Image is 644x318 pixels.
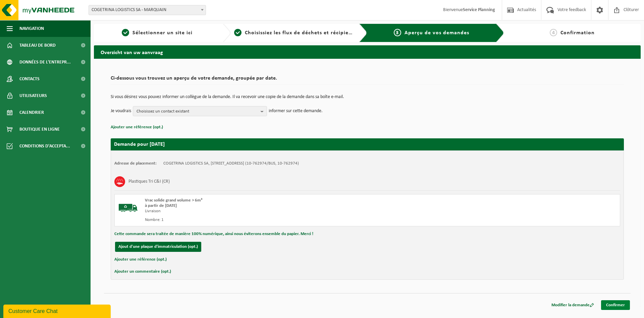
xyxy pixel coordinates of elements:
[3,303,112,318] iframe: chat widget
[560,30,595,36] span: Confirmation
[394,29,401,36] span: 3
[111,95,624,99] p: Si vous désirez vous pouvez informer un collègue de la demande. Il va recevoir une copie de la de...
[114,267,171,276] button: Ajouter un commentaire (opt.)
[115,242,201,252] button: Ajout d'une plaque d'immatriculation (opt.)
[163,161,299,166] td: COGETRINA LOGISTICS SA, [STREET_ADDRESS] (10-762974/BUS, 10-762974)
[89,5,206,15] span: COGETRINA LOGISTICS SA - MARQUAIN
[114,161,157,166] strong: Adresse de placement:
[118,198,138,218] img: BL-SO-LV.png
[19,121,60,138] span: Boutique en ligne
[19,71,40,87] span: Contacts
[111,106,131,116] p: Je voudrais
[19,37,56,54] span: Tableau de bord
[19,20,44,37] span: Navigation
[405,30,469,36] span: Aperçu de vos demandes
[19,104,44,121] span: Calendrier
[234,29,241,36] span: 2
[132,30,193,36] span: Sélectionner un site ici
[234,29,354,37] a: 2Choisissiez les flux de déchets et récipients
[19,54,71,71] span: Données de l'entrepr...
[114,255,167,264] button: Ajouter une référence (opt.)
[601,300,630,310] a: Confirmer
[111,76,624,85] h2: Ci-dessous vous trouvez un aperçu de votre demande, groupée par date.
[114,230,313,238] button: Cette commande sera traitée de manière 100% numérique, ainsi nous éviterons ensemble du papier. M...
[463,7,495,12] strong: Service Planning
[19,87,47,104] span: Utilisateurs
[94,45,641,58] h2: Overzicht van uw aanvraag
[145,203,177,208] strong: à partir de [DATE]
[89,5,206,15] span: COGETRINA LOGISTICS SA - MARQUAIN
[133,106,267,116] button: Choisissez un contact existant
[550,29,557,36] span: 4
[128,176,170,187] h3: Plastiques Tri C&I (CR)
[145,209,394,214] div: Livraison
[145,217,394,223] div: Nombre: 1
[546,300,599,310] a: Modifier la demande
[114,142,165,147] strong: Demande pour [DATE]
[111,123,163,132] button: Ajouter une référence (opt.)
[137,106,258,117] span: Choisissez un contact existant
[145,198,202,202] span: Vrac solide grand volume > 6m³
[269,106,323,116] p: informer sur cette demande.
[122,29,129,36] span: 1
[19,138,70,154] span: Conditions d'accepta...
[97,29,217,37] a: 1Sélectionner un site ici
[245,30,357,36] span: Choisissiez les flux de déchets et récipients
